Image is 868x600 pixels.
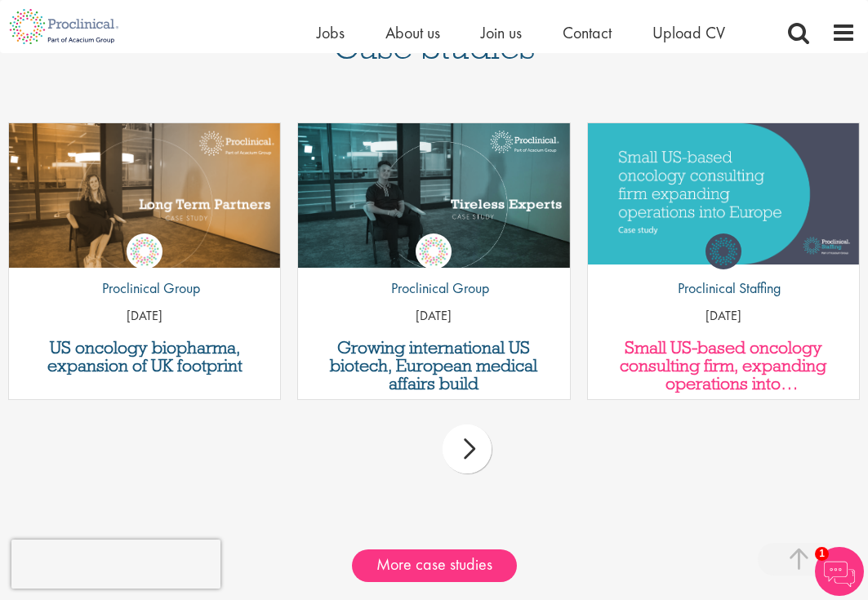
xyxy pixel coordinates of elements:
[596,339,851,393] a: Small US-based oncology consulting firm, expanding operations into [GEOGRAPHIC_DATA]
[815,547,829,561] span: 1
[17,339,272,375] a: US oncology biopharma, expansion of UK footprint
[90,233,200,307] a: Proclinical Group Proclinical Group
[652,22,725,43] a: Upload CV
[481,22,522,43] a: Join us
[298,123,569,268] a: Link to a post
[665,278,781,299] p: Proclinical Staffing
[588,123,859,268] a: Link to a post
[706,233,741,269] img: Proclinical Staffing
[127,233,162,269] img: Proclinical Group
[665,233,781,307] a: Proclinical Staffing Proclinical Staffing
[298,307,569,326] p: [DATE]
[11,540,220,589] iframe: reCAPTCHA
[379,233,489,307] a: Proclinical Group Proclinical Group
[9,123,280,278] img: US oncology biopharma, expansion of UK footprint |Proclinical case study
[379,278,489,299] p: Proclinical Group
[588,307,859,326] p: [DATE]
[563,22,612,43] a: Contact
[317,22,345,43] a: Jobs
[385,22,440,43] a: About us
[443,424,492,473] div: next
[90,278,200,299] p: Proclinical Group
[306,339,561,393] a: Growing international US biotech, European medical affairs build
[352,549,517,582] a: More case studies
[416,233,452,269] img: Proclinical Group
[815,547,864,596] img: Chatbot
[9,307,280,326] p: [DATE]
[9,123,280,268] a: Link to a post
